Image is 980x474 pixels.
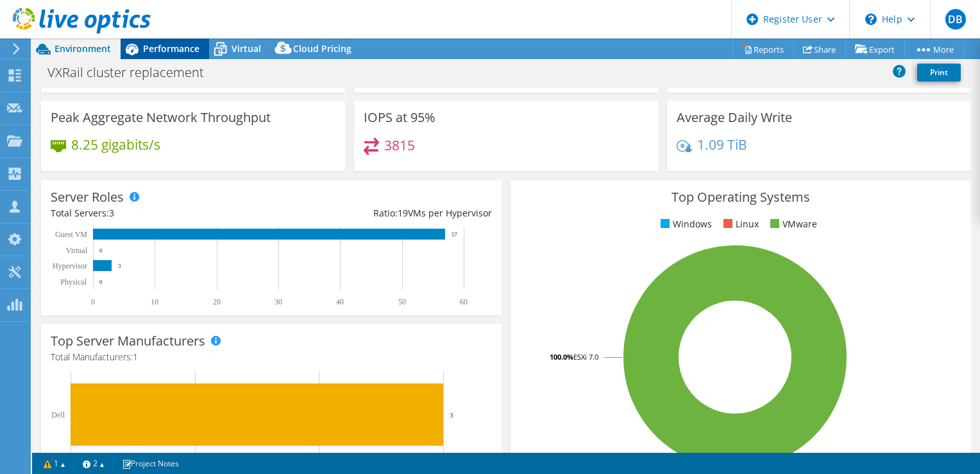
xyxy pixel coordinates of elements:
[904,39,964,59] a: More
[398,207,408,219] span: 19
[35,455,74,471] a: 1
[767,217,817,231] li: VMware
[60,277,87,286] text: Physical
[213,297,221,306] text: 20
[109,207,114,219] span: 3
[550,352,573,362] tspan: 100.0%
[55,230,87,239] text: Guest VM
[71,137,160,152] h4: 8.25 gigabits/s
[275,297,282,306] text: 30
[384,138,415,152] h4: 3815
[573,352,598,362] tspan: ESXi 7.0
[133,351,138,363] span: 1
[917,64,961,82] a: Print
[51,350,492,364] h4: Total Manufacturers:
[845,39,905,59] a: Export
[51,190,124,204] h3: Server Roles
[293,42,351,55] span: Cloud Pricing
[113,455,188,471] a: Project Notes
[55,42,111,55] span: Environment
[793,39,846,59] a: Share
[99,279,103,285] text: 0
[450,411,453,419] text: 3
[51,334,205,348] h3: Top Server Manufacturers
[697,137,747,152] h4: 1.09 TiB
[720,217,759,231] li: Linux
[51,410,65,419] text: Dell
[945,9,966,30] span: DB
[520,190,961,204] h3: Top Operating Systems
[143,42,199,55] span: Performance
[74,455,114,471] a: 2
[51,110,271,125] h3: Peak Aggregate Network Throughput
[42,66,224,80] h1: VXRail cluster replacement
[732,39,794,59] a: Reports
[271,206,492,220] div: Ratio: VMs per Hypervisor
[99,247,103,254] text: 0
[460,297,468,306] text: 60
[657,217,712,231] li: Windows
[865,13,877,25] svg: \n
[452,231,458,238] text: 57
[51,206,271,220] div: Total Servers:
[677,110,792,125] h3: Average Daily Write
[151,297,158,306] text: 10
[232,42,261,55] span: Virtual
[91,297,95,306] text: 0
[398,297,406,306] text: 50
[53,261,87,270] text: Hypervisor
[336,297,344,306] text: 40
[66,246,88,255] text: Virtual
[118,263,121,269] text: 3
[364,110,435,125] h3: IOPS at 95%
